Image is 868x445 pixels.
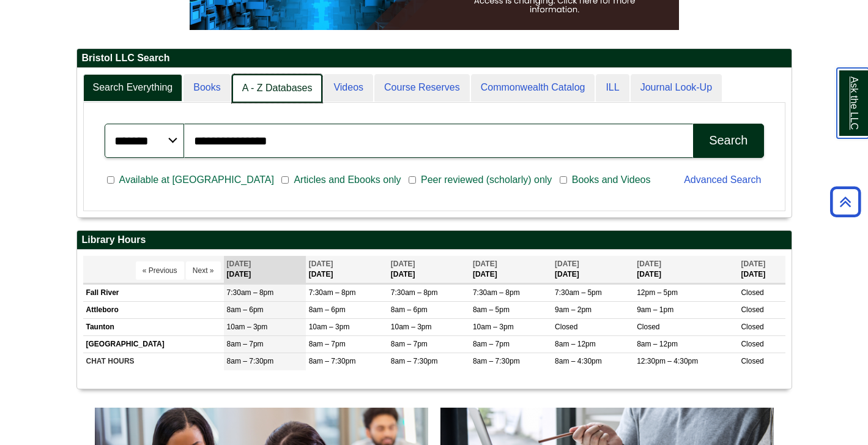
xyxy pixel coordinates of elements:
[388,256,470,283] th: [DATE]
[416,173,557,187] span: Peer reviewed (scholarly) only
[309,323,350,331] span: 10am – 3pm
[567,173,656,187] span: Books and Videos
[637,305,673,314] span: 9am – 1pm
[374,74,470,102] a: Course Reserves
[227,260,251,268] span: [DATE]
[391,357,438,365] span: 8am – 7:30pm
[471,74,595,102] a: Commonwealth Catalog
[552,256,634,283] th: [DATE]
[83,74,183,102] a: Search Everything
[555,305,592,314] span: 9am – 2pm
[473,260,497,268] span: [DATE]
[409,174,416,185] input: Peer reviewed (scholarly) only
[741,260,765,268] span: [DATE]
[83,284,224,301] td: Fall River
[391,323,432,331] span: 10am – 3pm
[741,305,763,314] span: Closed
[227,357,274,365] span: 8am – 7:30pm
[637,323,659,331] span: Closed
[83,353,224,370] td: CHAT HOURS
[83,319,224,336] td: Taunton
[83,302,224,319] td: Attleboro
[309,288,356,297] span: 7:30am – 8pm
[391,288,438,297] span: 7:30am – 8pm
[186,261,221,280] button: Next »
[391,260,415,268] span: [DATE]
[473,288,520,297] span: 7:30am – 8pm
[309,357,356,365] span: 8am – 7:30pm
[637,357,698,365] span: 12:30pm – 4:30pm
[741,288,763,297] span: Closed
[83,336,224,353] td: [GEOGRAPHIC_DATA]
[114,173,279,187] span: Available at [GEOGRAPHIC_DATA]
[232,74,323,103] a: A - Z Databases
[555,288,602,297] span: 7:30am – 5pm
[306,256,388,283] th: [DATE]
[555,323,577,331] span: Closed
[555,357,602,365] span: 8am – 4:30pm
[107,174,114,185] input: Available at [GEOGRAPHIC_DATA]
[741,340,763,348] span: Closed
[184,74,230,102] a: Books
[227,305,264,314] span: 8am – 6pm
[77,49,792,68] h2: Bristol LLC Search
[637,288,678,297] span: 12pm – 5pm
[227,340,264,348] span: 8am – 7pm
[560,174,567,185] input: Books and Videos
[473,340,510,348] span: 8am – 7pm
[470,256,552,283] th: [DATE]
[741,357,763,365] span: Closed
[693,124,763,158] button: Search
[391,340,428,348] span: 8am – 7pm
[684,174,761,185] a: Advanced Search
[309,305,346,314] span: 8am – 6pm
[77,231,792,250] h2: Library Hours
[136,261,184,280] button: « Previous
[309,340,346,348] span: 8am – 7pm
[709,133,747,148] div: Search
[637,260,661,268] span: [DATE]
[631,74,722,102] a: Journal Look-Up
[324,74,373,102] a: Videos
[391,305,428,314] span: 8am – 6pm
[555,340,596,348] span: 8am – 12pm
[224,256,306,283] th: [DATE]
[227,323,268,331] span: 10am – 3pm
[555,260,579,268] span: [DATE]
[473,323,514,331] span: 10am – 3pm
[309,260,333,268] span: [DATE]
[637,340,678,348] span: 8am – 12pm
[634,256,738,283] th: [DATE]
[281,174,289,185] input: Articles and Ebooks only
[738,256,785,283] th: [DATE]
[596,74,629,102] a: ILL
[826,193,865,210] a: Back to Top
[741,323,763,331] span: Closed
[289,173,406,187] span: Articles and Ebooks only
[473,305,510,314] span: 8am – 5pm
[473,357,520,365] span: 8am – 7:30pm
[227,288,274,297] span: 7:30am – 8pm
